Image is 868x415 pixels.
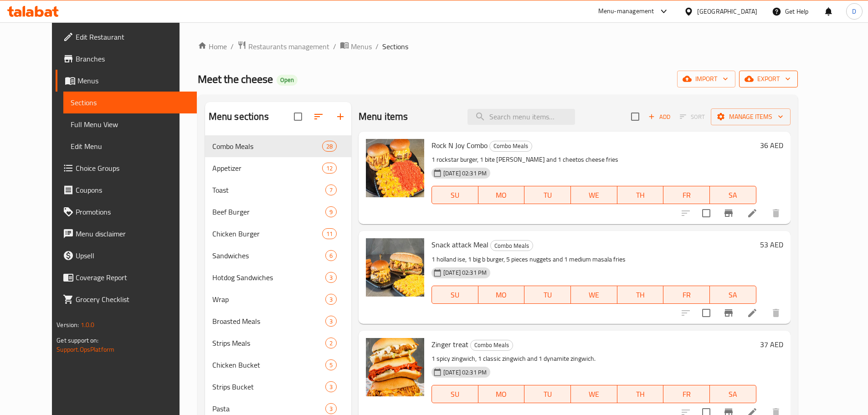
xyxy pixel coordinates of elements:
span: [DATE] 02:31 PM [440,368,490,377]
img: Rock N Joy Combo [366,139,424,197]
span: FR [667,189,706,202]
a: Menu disclaimer [56,223,197,245]
span: Combo Meals [490,141,532,151]
button: TU [524,186,571,204]
span: 3 [326,273,336,282]
span: Select to update [697,303,716,323]
span: WE [575,288,614,302]
div: Pasta [212,403,325,414]
a: Grocery Checklist [56,288,197,310]
button: export [739,71,798,87]
button: FR [663,186,710,204]
div: Chicken Bucket5 [205,354,351,376]
a: Menus [56,70,197,92]
button: SU [431,186,478,204]
span: Sandwiches [212,250,325,261]
span: SU [436,388,475,401]
button: TU [524,385,571,403]
div: Toast7 [205,179,351,201]
div: Beef Burger9 [205,201,351,223]
p: 1 rockstar burger, 1 bite [PERSON_NAME] and 1 cheetos cheese fries [431,154,756,165]
span: Menus [77,75,190,86]
button: Branch-specific-item [718,202,740,224]
a: Menus [340,41,372,52]
span: 6 [326,251,336,260]
span: Select section [626,107,645,126]
a: Branches [56,48,197,70]
span: Combo Meals [471,340,513,350]
button: SA [710,186,756,204]
a: Edit Restaurant [56,26,197,48]
button: TH [617,286,664,304]
a: Upsell [56,245,197,266]
button: FR [663,385,710,403]
div: Menu-management [598,6,654,17]
span: SA [714,189,753,202]
span: Chicken Bucket [212,359,325,370]
div: items [325,206,337,217]
span: WE [575,388,614,401]
span: 11 [323,230,336,238]
div: Combo Meals28 [205,135,351,157]
a: Sections [63,92,197,113]
button: WE [571,186,617,204]
span: 7 [326,186,336,195]
button: WE [571,385,617,403]
button: SU [431,286,478,304]
span: Edit Restaurant [76,31,190,42]
span: Select all sections [288,107,308,126]
a: Choice Groups [56,157,197,179]
span: SA [714,288,753,302]
span: SU [436,189,475,202]
span: SA [714,388,753,401]
button: SU [431,385,478,403]
a: Coupons [56,179,197,201]
span: Zinger treat [431,338,468,351]
span: Promotions [76,206,190,217]
div: Strips Meals2 [205,332,351,354]
span: Select section first [674,110,711,124]
button: Add [645,110,674,124]
a: Edit Menu [63,135,197,157]
div: items [325,359,337,370]
span: Toast [212,184,325,195]
a: Home [198,41,227,52]
button: WE [571,286,617,304]
h2: Menu items [359,110,408,123]
span: Strips Meals [212,338,325,348]
span: Broasted Meals [212,316,325,327]
div: items [325,272,337,283]
a: Promotions [56,201,197,223]
h2: Menu sections [209,110,269,123]
div: Wrap [212,294,325,305]
span: D [852,6,856,16]
div: items [325,316,337,327]
span: Appetizer [212,163,322,174]
button: delete [765,302,787,324]
div: Combo Meals [489,141,532,152]
span: TU [528,288,567,302]
span: 28 [323,142,336,151]
div: Chicken Burger11 [205,223,351,245]
a: Full Menu View [63,113,197,135]
span: WE [575,189,614,202]
nav: breadcrumb [198,41,798,52]
div: items [325,381,337,392]
button: MO [478,286,525,304]
span: TH [621,189,660,202]
span: Sections [71,97,190,108]
button: Branch-specific-item [718,302,740,324]
span: Hotdog Sandwiches [212,272,325,283]
span: TU [528,189,567,202]
span: MO [482,189,521,202]
span: Chicken Burger [212,228,322,239]
span: MO [482,288,521,302]
span: FR [667,388,706,401]
span: Version: [56,319,79,331]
